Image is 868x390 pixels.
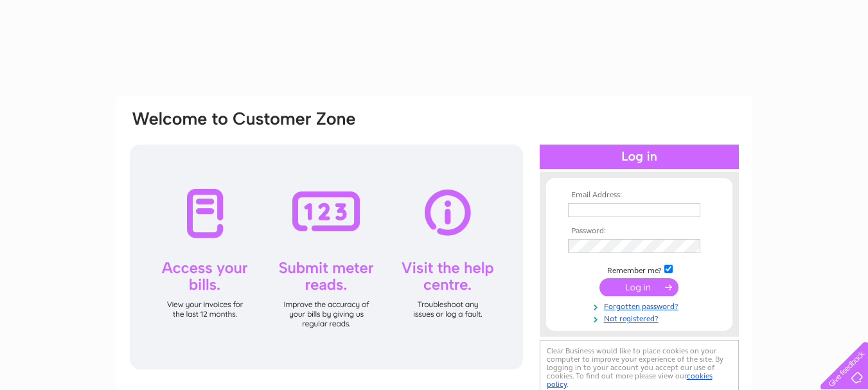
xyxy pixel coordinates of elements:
[547,371,713,389] a: cookies policy
[568,299,714,312] a: Forgotten password?
[565,263,714,276] td: Remember me?
[568,312,714,324] a: Not registered?
[565,227,714,236] th: Password:
[565,191,714,200] th: Email Address:
[599,278,678,296] input: Submit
